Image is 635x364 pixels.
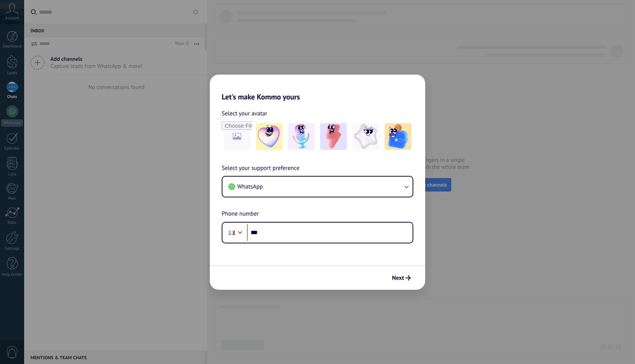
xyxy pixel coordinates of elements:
[222,164,300,173] span: Select your support preference
[237,183,263,190] span: WhatsApp
[256,123,283,150] img: -1.jpeg
[352,123,379,150] img: -4.jpeg
[385,123,411,150] img: -5.jpeg
[389,272,414,284] button: Next
[288,123,315,150] img: -2.jpeg
[222,109,267,118] span: Select your avatar
[222,209,259,219] span: Phone number
[222,177,413,197] button: WhatsApp
[320,123,347,150] img: -3.jpeg
[225,225,239,240] div: France: + 33
[210,75,425,101] h2: Let's make Kommo yours
[392,275,404,281] span: Next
